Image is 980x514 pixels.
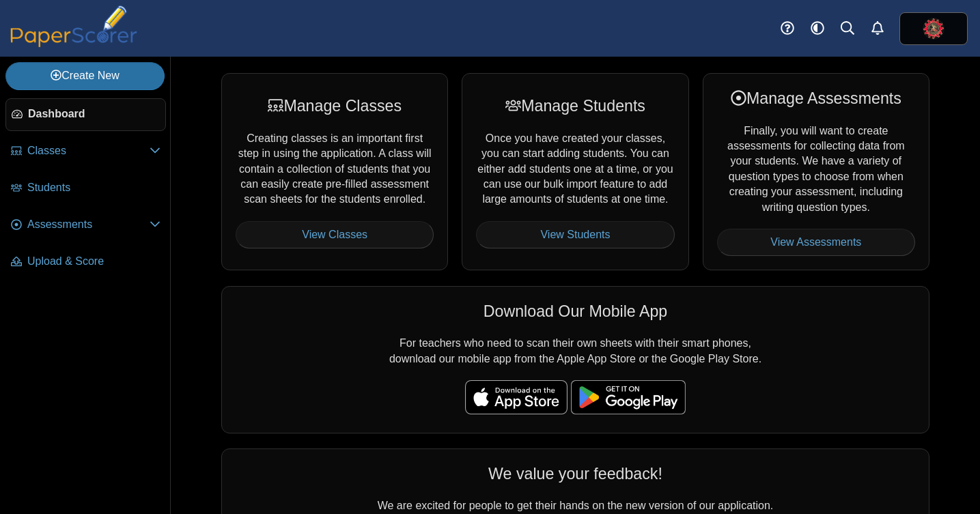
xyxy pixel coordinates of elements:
div: For teachers who need to scan their own sheets with their smart phones, download our mobile app f... [221,286,929,433]
a: Dashboard [5,98,166,131]
div: Manage Students [476,95,674,117]
span: Classes [27,143,150,158]
a: Upload & Score [5,246,166,279]
div: Download Our Mobile App [236,300,915,322]
a: Create New [5,62,165,89]
a: Classes [5,135,166,168]
a: Alerts [863,14,893,44]
a: ps.BdVRPPpVVw2VGlwN [899,12,968,45]
a: Students [5,172,166,205]
img: apple-store-badge.svg [465,380,568,414]
a: View Assessments [717,229,915,256]
div: Once you have created your classes, you can start adding students. You can either add students on... [462,73,688,270]
a: View Students [476,221,674,248]
img: ps.BdVRPPpVVw2VGlwN [923,18,944,40]
span: Students [27,180,160,195]
a: View Classes [236,221,434,248]
a: PaperScorer [5,38,142,49]
div: Finally, you will want to create assessments for collecting data from your students. We have a va... [703,73,929,270]
div: We value your feedback! [236,463,915,485]
div: Creating classes is an important first step in using the application. A class will contain a coll... [221,73,448,270]
span: Kyle Kleiman [923,18,944,40]
span: Upload & Score [27,254,160,269]
div: Manage Assessments [717,87,915,109]
span: Assessments [27,217,150,232]
span: Dashboard [28,106,160,122]
div: Manage Classes [236,95,434,117]
a: Assessments [5,209,166,242]
img: google-play-badge.png [571,380,686,414]
img: PaperScorer [5,5,142,47]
